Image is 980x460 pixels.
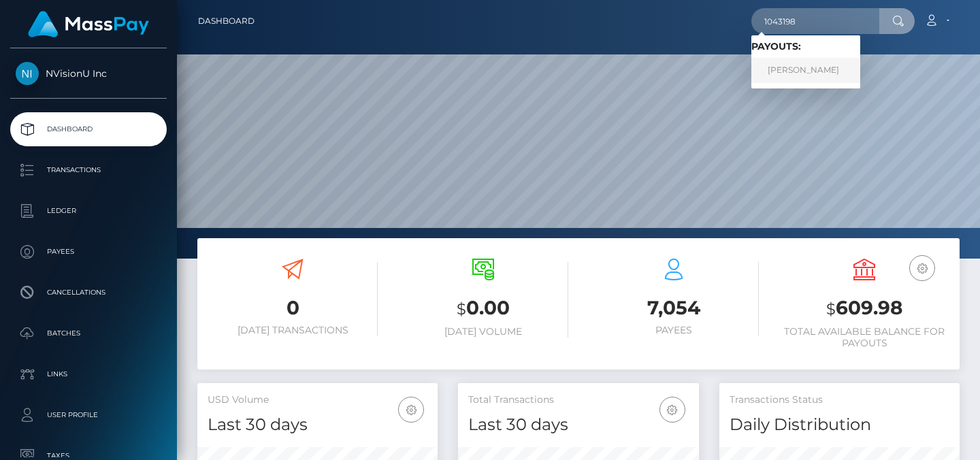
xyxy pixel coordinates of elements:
a: User Profile [10,398,167,432]
span: NVisionU Inc [10,67,167,80]
h5: USD Volume [208,393,427,407]
a: Ledger [10,194,167,228]
small: $ [457,299,466,318]
p: Cancellations [16,282,161,303]
h4: Last 30 days [208,413,427,437]
h4: Daily Distribution [730,413,949,437]
a: Payees [10,235,167,269]
a: Batches [10,316,167,350]
h5: Transactions Status [730,393,949,407]
p: Batches [16,323,161,344]
h3: 7,054 [589,295,759,321]
p: Ledger [16,201,161,221]
h6: Payees [589,325,759,336]
p: User Profile [16,405,161,425]
h3: 0 [208,295,378,321]
h3: 609.98 [779,295,949,323]
a: [PERSON_NAME] [751,58,860,83]
img: MassPay Logo [28,11,149,37]
h6: Payouts: [751,41,860,52]
h5: Total Transactions [468,393,688,407]
small: $ [826,299,836,318]
img: NVisionU Inc [16,62,39,85]
h6: Total Available Balance for Payouts [779,326,949,349]
p: Dashboard [16,119,161,139]
a: Dashboard [10,112,167,146]
h6: [DATE] Volume [398,326,568,338]
p: Transactions [16,160,161,180]
p: Payees [16,242,161,262]
a: Links [10,357,167,391]
a: Cancellations [10,276,167,310]
a: Transactions [10,153,167,187]
h4: Last 30 days [468,413,688,437]
h6: [DATE] Transactions [208,325,378,336]
p: Links [16,364,161,384]
input: Search... [751,8,879,34]
a: Dashboard [198,7,255,35]
h3: 0.00 [398,295,568,323]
